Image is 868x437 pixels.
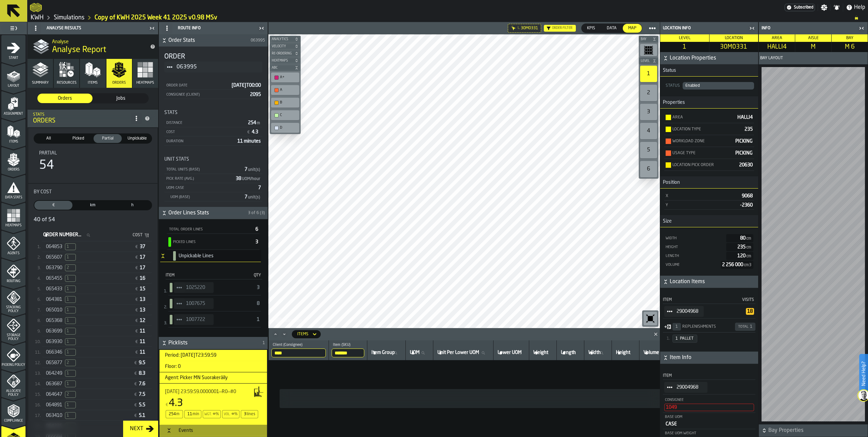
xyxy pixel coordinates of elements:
span: Bay [846,36,853,40]
div: Total Units (Base) [166,167,242,172]
div: thumb [123,134,151,143]
label: button-switch-multi-Map [622,23,642,33]
span: 1 [662,43,708,51]
span: Unpickable Lines [65,349,76,356]
span: label [616,350,630,355]
div: StatList-item-[object Object] [42,326,152,336]
span: unit(s) [248,195,260,199]
span: Agents [1,252,26,255]
header: Info [759,22,868,34]
span: 7 [245,167,261,172]
button: button- [660,352,758,364]
div: Title [164,110,262,115]
div: Title [164,52,262,78]
span: 38 [236,176,261,181]
button: Minimize [280,331,288,338]
span: € [135,287,138,292]
span: Resources [57,81,77,85]
div: thumb [74,201,112,210]
div: StatList-item-[object Object] [42,284,152,294]
span: label [43,232,81,238]
span: 2095 [250,92,261,97]
span: Assignment [1,112,26,116]
div: StatList-item-[object Object] [42,315,152,326]
div: button-toolbar-undefined [639,64,658,83]
div: thumb [37,94,93,103]
h3: title-section-Status [660,64,758,77]
a: logo-header [270,313,308,327]
li: menu Routing [1,258,26,286]
div: 6 [640,161,657,177]
span: Location [725,36,743,40]
input: label [642,349,664,357]
input: label [271,349,326,357]
span: 30M0331 [711,43,757,51]
span: label [588,350,601,355]
button: button- [660,276,758,288]
svg: Reset zoom and position [645,313,656,324]
input: label [615,349,636,357]
div: Order [164,52,185,62]
div: StatList-item-[object Object] [42,357,152,368]
li: menu Start [1,35,26,62]
span: Unpickable Lines [65,296,76,303]
span: 065368 [46,318,62,323]
div: StatList-item-UOM: CASE [164,183,262,192]
span: Orders [1,168,26,172]
span: € [135,255,138,260]
span: 37 [140,244,147,249]
input: label [436,349,490,357]
span: 17 [140,255,147,260]
div: 3 [640,104,657,120]
div: StatList-item-Pick Rate (Avg.) [164,174,262,183]
span: € [135,245,138,249]
div: Order Date [166,83,229,88]
li: menu Heatmaps [1,203,26,230]
div: button-toolbar-undefined [270,122,301,134]
span: 3 of 6 (3) [248,211,265,215]
span: h [115,202,150,208]
span: label [533,350,548,355]
li: menu Data Stats [1,175,26,202]
span: € [135,308,138,313]
span: Start [1,56,26,60]
div: StatList-item-[object Object] [42,273,152,284]
span: label [410,350,420,355]
div: stat-Unit Stats [159,151,268,207]
div: 5 [640,142,657,158]
span: 12 [140,318,147,323]
span: 063930 [46,339,62,344]
a: link-to-/wh/i/4fb45246-3b77-4bb5-b880-c337c3c5facb [31,14,44,21]
div: thumb [623,24,642,33]
span: 13 [140,297,147,302]
div: button-toolbar-undefined [270,109,301,122]
span: Aisle [808,36,819,40]
span: 066346 [46,350,62,355]
div: B [272,99,298,106]
span: Routing [1,279,26,283]
h2: Sub Title [52,38,145,45]
label: button-switch-multi-KPIs [581,23,601,33]
span: Summary [32,81,49,85]
label: button-toggle-Notifications [831,4,843,11]
span: € [135,340,138,344]
li: menu Assignment [1,91,26,118]
span: label [498,350,522,355]
div: DropdownMenuValue-item-set [297,332,308,337]
div: stat- [159,47,268,104]
span: Location Properties [670,54,757,62]
span: m [257,121,260,125]
label: button-switch-multi-Orders [37,93,93,103]
span: 13 [140,308,147,312]
div: button-toolbar-undefined [270,96,301,109]
div: button-toolbar-undefined [270,84,301,96]
span: 1 [750,325,752,329]
button: button- [159,207,268,219]
span: Heatmaps [136,81,154,85]
button: button- [639,36,658,43]
button: button- [270,36,301,43]
span: Unpickable Lines [65,328,76,335]
span: Level [639,59,651,63]
span: unit(s) [248,168,260,172]
div: Consignee (Client) [166,93,247,97]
